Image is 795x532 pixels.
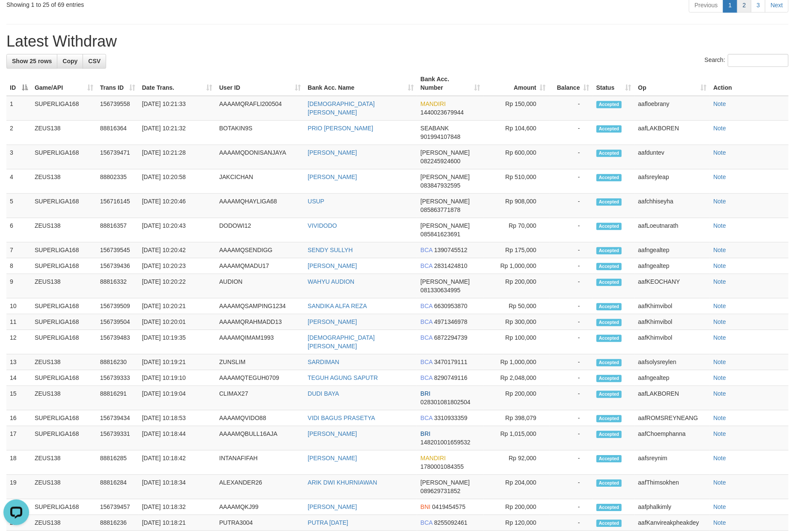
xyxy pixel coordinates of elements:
[308,149,357,156] a: [PERSON_NAME]
[308,100,375,116] a: [DEMOGRAPHIC_DATA][PERSON_NAME]
[596,479,622,487] span: Accepted
[484,475,549,499] td: Rp 204,000
[97,274,139,298] td: 88816332
[596,198,622,206] span: Accepted
[549,258,593,274] td: -
[549,242,593,258] td: -
[6,330,31,354] td: 12
[635,121,710,145] td: aafLAKBOREN
[308,359,339,365] a: SARDIMAN
[139,410,216,426] td: [DATE] 10:18:53
[216,475,304,499] td: ALEXANDER26
[549,274,593,298] td: -
[3,3,29,29] button: Open LiveChat chat widget
[434,318,468,325] span: Copy 4971346978 to clipboard
[549,121,593,145] td: -
[216,450,304,475] td: INTANAFIFAH
[421,206,460,213] span: Copy 085863771878 to clipboard
[139,242,216,258] td: [DATE] 10:20:42
[421,173,470,180] span: [PERSON_NAME]
[484,274,549,298] td: Rp 200,000
[308,430,357,437] a: [PERSON_NAME]
[635,298,710,314] td: aafKhimvibol
[635,218,710,242] td: aafLoeutnarath
[216,274,304,298] td: AUDION
[31,274,97,298] td: ZEUS138
[57,54,83,68] a: Copy
[596,455,622,462] span: Accepted
[635,169,710,194] td: aafsreyleap
[713,519,726,526] a: Note
[635,314,710,330] td: aafKhimvibol
[635,386,710,410] td: aafLAKBOREN
[596,375,622,382] span: Accepted
[549,515,593,531] td: -
[6,218,31,242] td: 6
[304,71,417,96] th: Bank Acc. Name: activate to sort column ascending
[421,455,446,461] span: MANDIRI
[596,303,622,310] span: Accepted
[635,410,710,426] td: aafROMSREYNEANG
[216,499,304,515] td: AAAAMQKJ99
[31,96,97,121] td: SUPERLIGA168
[434,359,468,365] span: Copy 3470179111 to clipboard
[713,173,726,180] a: Note
[484,298,549,314] td: Rp 50,000
[713,100,726,107] a: Note
[139,314,216,330] td: [DATE] 10:20:01
[31,121,97,145] td: ZEUS138
[635,370,710,386] td: aafngealtep
[713,222,726,229] a: Note
[484,169,549,194] td: Rp 510,000
[635,274,710,298] td: aafKEOCHANY
[421,399,471,406] span: Copy 028301081802504 to clipboard
[97,71,139,96] th: Trans ID: activate to sort column ascending
[139,194,216,218] td: [DATE] 10:20:46
[31,370,97,386] td: SUPERLIGA168
[596,150,622,157] span: Accepted
[6,410,31,426] td: 16
[308,173,357,180] a: [PERSON_NAME]
[549,450,593,475] td: -
[421,430,430,437] span: BRI
[434,519,468,526] span: Copy 8255092461 to clipboard
[97,354,139,370] td: 88816230
[484,370,549,386] td: Rp 2,048,000
[421,149,470,156] span: [PERSON_NAME]
[216,410,304,426] td: AAAAMQVIDO88
[549,370,593,386] td: -
[596,223,622,230] span: Accepted
[713,247,726,253] a: Note
[421,100,446,107] span: MANDIRI
[713,390,726,397] a: Note
[434,374,468,381] span: Copy 8290749116 to clipboard
[713,430,726,437] a: Note
[421,519,433,526] span: BCA
[421,334,433,341] span: BCA
[31,145,97,169] td: SUPERLIGA168
[97,330,139,354] td: 156739483
[549,298,593,314] td: -
[635,330,710,354] td: aafKhimvibol
[713,374,726,381] a: Note
[31,426,97,450] td: SUPERLIGA168
[6,354,31,370] td: 13
[421,247,433,253] span: BCA
[6,386,31,410] td: 15
[308,278,354,285] a: WAHYU AUDION
[216,330,304,354] td: AAAAMQIMAM1993
[97,475,139,499] td: 88816284
[97,121,139,145] td: 88816364
[308,390,339,397] a: DUDI BAYA
[31,298,97,314] td: SUPERLIGA168
[713,318,726,325] a: Note
[216,71,304,96] th: User ID: activate to sort column ascending
[421,133,460,140] span: Copy 901994107848 to clipboard
[635,242,710,258] td: aafngealtep
[596,359,622,366] span: Accepted
[139,274,216,298] td: [DATE] 10:20:22
[308,334,375,350] a: [DEMOGRAPHIC_DATA][PERSON_NAME]
[421,125,449,132] span: SEABANK
[596,415,622,422] span: Accepted
[713,455,726,461] a: Note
